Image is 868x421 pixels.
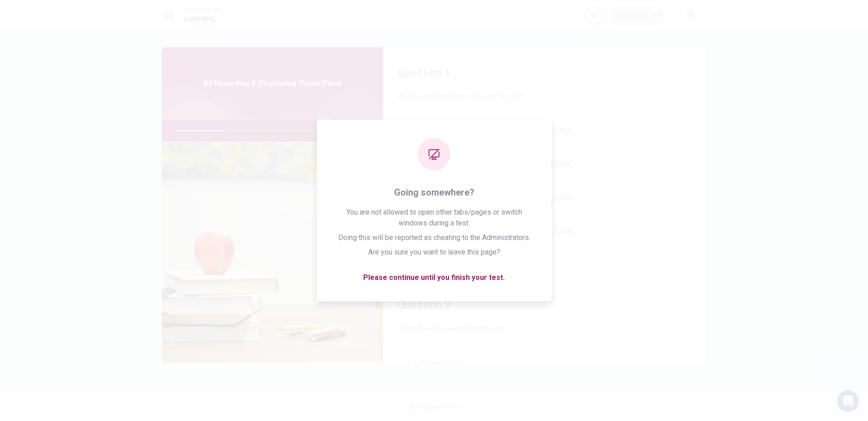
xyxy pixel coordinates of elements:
[402,124,416,138] div: A
[398,65,692,80] h4: Question 1
[162,142,383,362] img: B2 Recording 9: Discussing Travel Plans
[398,352,692,375] button: AImmediately
[398,323,692,334] span: When does the woman plan to go?
[347,120,380,142] span: 03m 27s
[420,126,573,137] span: [GEOGRAPHIC_DATA] and [GEOGRAPHIC_DATA]
[398,153,692,176] button: B[GEOGRAPHIC_DATA] and [GEOGRAPHIC_DATA]
[398,220,692,243] button: D[GEOGRAPHIC_DATA] and [GEOGRAPHIC_DATA]
[183,7,223,13] span: Placement Test
[402,225,416,239] div: D
[420,226,573,237] span: [GEOGRAPHIC_DATA] and [GEOGRAPHIC_DATA]
[837,390,859,412] div: Open Intercom Messenger
[420,193,573,204] span: [GEOGRAPHIC_DATA] and [GEOGRAPHIC_DATA]
[409,403,459,411] span: © Copyright 2025
[402,157,416,172] div: B
[402,191,416,206] div: C
[398,120,692,142] button: A[GEOGRAPHIC_DATA] and [GEOGRAPHIC_DATA]
[398,187,692,210] button: C[GEOGRAPHIC_DATA] and [GEOGRAPHIC_DATA]
[402,356,416,371] div: A
[420,159,573,170] span: [GEOGRAPHIC_DATA] and [GEOGRAPHIC_DATA]
[420,358,459,369] span: Immediately
[183,13,223,24] h1: Listening
[398,298,692,312] h4: Question 2
[398,91,692,102] span: Which countries does she want to visit?
[203,78,341,89] span: B2 Recording 9: Discussing Travel Plans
